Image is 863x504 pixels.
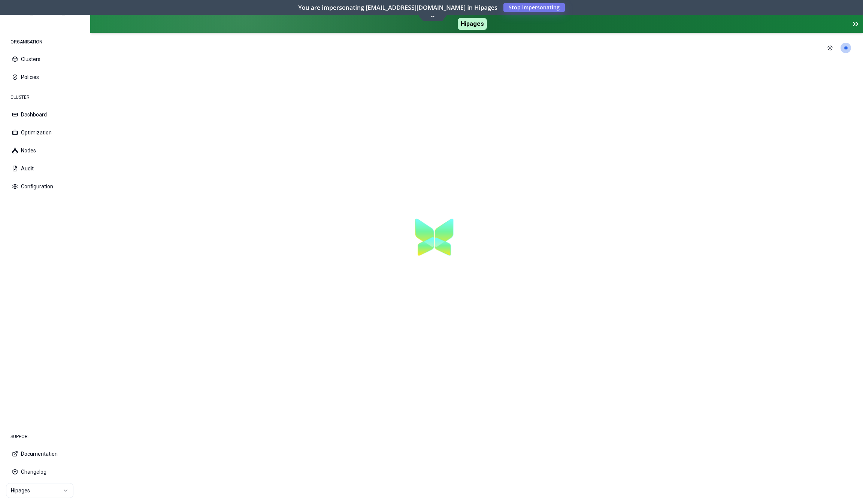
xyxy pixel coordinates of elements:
button: Changelog [6,464,84,480]
div: CLUSTER [6,90,84,105]
div: ORGANISATION [6,34,84,49]
button: Audit [6,160,84,177]
div: SUPPORT [6,429,84,444]
button: Dashboard [6,106,84,123]
button: Nodes [6,142,84,159]
button: Configuration [6,178,84,195]
button: Policies [6,69,84,85]
button: Optimization [6,124,84,141]
button: Documentation [6,446,84,462]
span: Hipages [458,18,487,30]
button: Clusters [6,51,84,67]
